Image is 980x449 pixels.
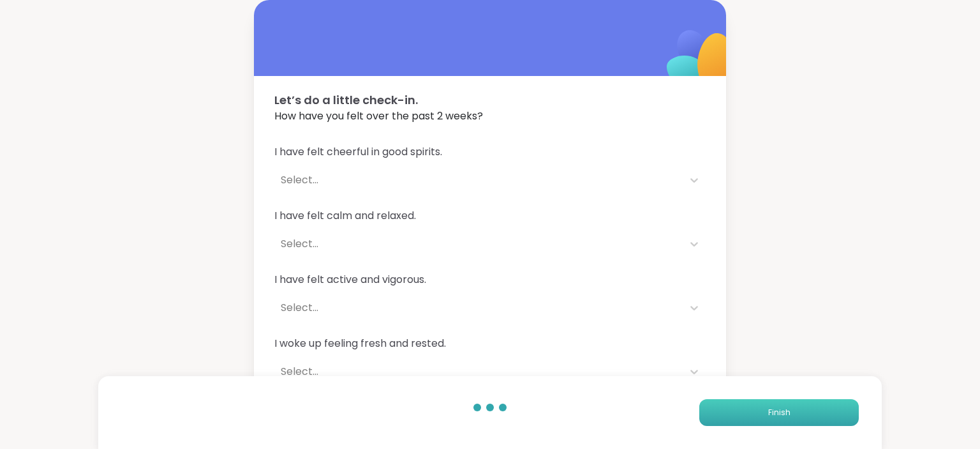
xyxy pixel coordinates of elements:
span: Let’s do a little check-in. [274,91,706,109]
div: Select... [281,172,676,188]
span: I have felt cheerful in good spirits. [274,144,706,160]
span: I have felt active and vigorous. [274,272,706,287]
div: Select... [281,236,676,252]
span: I woke up feeling fresh and rested. [274,336,706,351]
span: How have you felt over the past 2 weeks? [274,109,706,124]
span: Finish [768,407,791,418]
div: Select... [281,300,676,316]
button: Finish [699,399,859,426]
div: Select... [281,364,676,379]
span: I have felt calm and relaxed. [274,208,706,224]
